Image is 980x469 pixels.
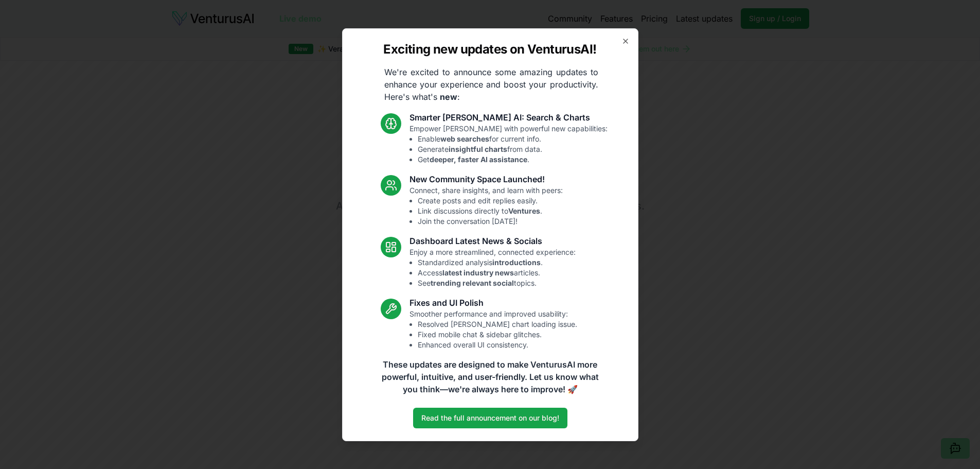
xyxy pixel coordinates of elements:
[409,173,563,185] h3: New Community Space Launched!
[430,155,527,164] strong: deeper, faster AI assistance
[383,41,596,58] h2: Exciting new updates on VenturusAI!
[409,185,563,227] p: Connect, share insights, and learn with peers:
[449,145,507,153] strong: insightful charts
[413,408,567,428] a: Read the full announcement on our blog!
[418,134,608,144] li: Enable for current info.
[409,124,608,165] p: Empower [PERSON_NAME] with powerful new capabilities:
[376,66,607,103] p: We're excited to announce some amazing updates to enhance your experience and boost your producti...
[418,278,576,288] li: See topics.
[409,309,577,350] p: Smoother performance and improved usability:
[442,268,514,277] strong: latest industry news
[418,329,577,340] li: Fixed mobile chat & sidebar glitches.
[418,216,563,227] li: Join the conversation [DATE]!
[418,340,577,350] li: Enhanced overall UI consistency.
[418,319,577,329] li: Resolved [PERSON_NAME] chart loading issue.
[440,92,457,102] strong: new
[409,297,577,309] h3: Fixes and UI Polish
[431,279,514,287] strong: trending relevant social
[418,154,608,165] li: Get .
[375,358,605,395] p: These updates are designed to make VenturusAI more powerful, intuitive, and user-friendly. Let us...
[409,111,608,124] h3: Smarter [PERSON_NAME] AI: Search & Charts
[418,144,608,154] li: Generate from data.
[409,235,576,247] h3: Dashboard Latest News & Socials
[418,257,576,268] li: Standardized analysis .
[418,206,563,216] li: Link discussions directly to .
[418,268,576,278] li: Access articles.
[492,258,541,267] strong: introductions
[418,196,563,206] li: Create posts and edit replies easily.
[440,134,489,143] strong: web searches
[409,247,576,288] p: Enjoy a more streamlined, connected experience:
[508,206,540,215] strong: Ventures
